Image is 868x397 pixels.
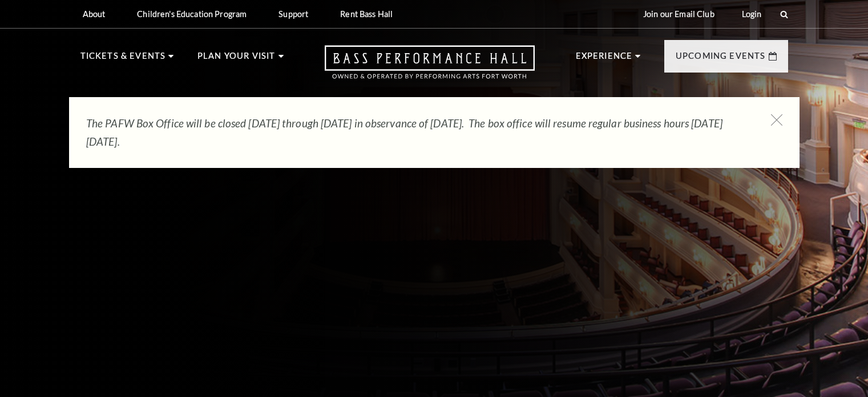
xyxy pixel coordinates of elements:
em: The PAFW Box Office will be closed [DATE] through [DATE] in observance of [DATE]. The box office ... [86,117,722,148]
p: Tickets & Events [80,49,166,70]
p: Rent Bass Hall [340,9,393,19]
p: About [83,9,106,19]
p: Support [278,9,308,19]
p: Upcoming Events [676,49,766,70]
p: Experience [576,49,633,70]
p: Children's Education Program [137,9,247,19]
p: Plan Your Visit [197,49,276,70]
